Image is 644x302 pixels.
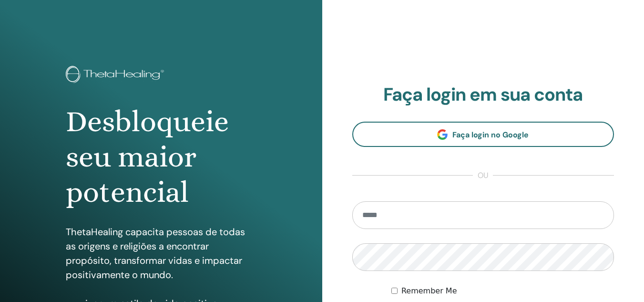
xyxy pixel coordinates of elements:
div: Keep me authenticated indefinitely or until I manually logout [391,285,614,297]
label: Remember Me [401,285,457,297]
span: Faça login no Google [452,130,529,140]
a: Faça login no Google [352,122,614,147]
h2: Faça login em sua conta [352,84,614,106]
p: ThetaHealing capacita pessoas de todas as origens e religiões a encontrar propósito, transformar ... [66,225,256,282]
span: ou [473,170,493,181]
h1: Desbloqueie seu maior potencial [66,104,256,210]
